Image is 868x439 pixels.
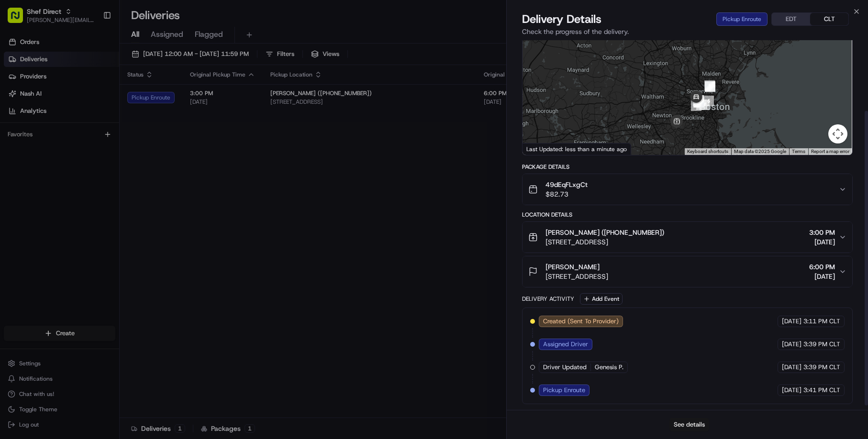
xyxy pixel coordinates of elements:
button: See all [148,136,174,148]
div: Start new chat [43,105,157,115]
img: 1736555255976-a54dd68f-1ca7-489b-9aae-adbdc363a1c4 [10,105,27,122]
div: 4 [705,81,715,92]
a: Report a map error [811,149,849,154]
span: [STREET_ADDRESS] [545,272,608,281]
img: Wisdom Oko [10,153,25,172]
a: Open this area in Google Maps (opens a new window) [525,143,556,155]
span: [PERSON_NAME] [30,188,78,196]
span: [DATE] [109,162,129,170]
span: [DATE] [782,317,801,326]
a: Powered byPylon [67,251,116,258]
span: API Documentation [90,228,154,237]
div: Package Details [522,163,853,171]
span: [DATE] [782,363,801,372]
span: 3:00 PM [809,228,835,237]
span: Map data ©2025 Google [734,149,786,154]
span: Pylon [95,251,116,258]
span: Driver Updated [543,363,587,372]
img: Nash [10,23,29,43]
div: 5 [704,80,715,91]
button: Add Event [580,293,623,305]
span: [PERSON_NAME] [545,262,600,272]
div: 6 [703,96,714,106]
div: We're available if you need us! [43,115,132,122]
img: 1736555255976-a54dd68f-1ca7-489b-9aae-adbdc363a1c4 [19,163,27,170]
span: [DATE] [809,237,835,247]
span: Genesis P. [595,363,623,372]
div: Past conversations [10,138,64,146]
span: • [104,162,107,170]
button: [PERSON_NAME][STREET_ADDRESS]6:00 PM[DATE] [523,256,852,287]
div: 7 [699,99,710,110]
div: Location Details [522,211,853,219]
span: 3:11 PM CLT [803,317,840,326]
div: Delivery Activity [522,295,574,303]
button: CLT [810,13,848,25]
span: [PERSON_NAME] ([PHONE_NUMBER]) [545,228,664,237]
div: 💻 [81,229,89,236]
button: Map camera controls [828,124,847,143]
div: Last Updated: less than a minute ago [523,143,631,155]
div: 8 [696,99,707,110]
img: 8571987876998_91fb9ceb93ad5c398215_72.jpg [20,105,37,122]
span: 49dEqFLxgCt [545,180,588,189]
span: Delivery Details [522,11,601,27]
span: [DATE] [782,386,801,395]
span: $82.73 [545,189,588,199]
span: [DATE] [85,188,104,196]
a: 💻API Documentation [77,224,157,241]
span: Pickup Enroute [543,386,585,395]
button: [PERSON_NAME] ([PHONE_NUMBER])[STREET_ADDRESS]3:00 PM[DATE] [523,222,852,252]
img: Google [525,143,556,155]
span: [DATE] [809,272,835,281]
span: • [79,188,83,196]
span: [STREET_ADDRESS] [545,237,664,247]
div: 📗 [10,229,17,236]
span: 3:39 PM CLT [803,363,840,372]
a: 📗Knowledge Base [6,224,77,241]
p: Welcome 👋 [10,52,174,67]
a: Terms (opens in new tab) [792,149,805,154]
span: Created (Sent To Provider) [543,317,619,326]
img: Vicente Ramirez [10,179,25,194]
button: See details [669,418,709,431]
span: [DATE] [782,340,801,349]
button: Start new chat [163,108,174,120]
button: 49dEqFLxgCt$82.73 [523,174,852,205]
span: 6:00 PM [809,262,835,272]
span: 3:41 PM CLT [803,386,840,395]
button: EDT [772,13,810,25]
button: Keyboard shortcuts [687,148,728,155]
span: 3:39 PM CLT [803,340,840,349]
span: Wisdom [PERSON_NAME] [30,162,102,170]
span: Knowledge Base [19,228,73,237]
span: Assigned Driver [543,340,588,349]
p: Check the progress of the delivery. [522,27,853,36]
input: Clear [25,76,158,86]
